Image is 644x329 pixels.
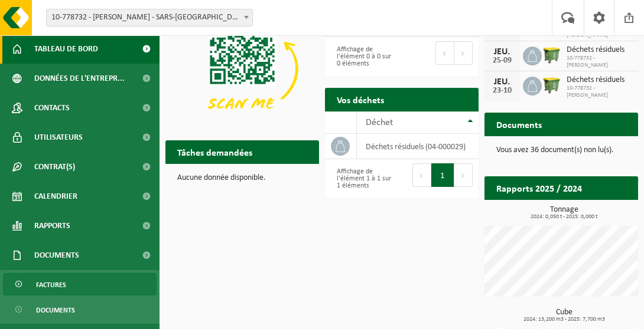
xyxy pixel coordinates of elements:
h3: Tonnage [490,206,638,220]
h2: Vos déchets [325,88,396,111]
div: Affichage de l'élément 1 à 1 sur 1 éléments [331,162,396,195]
h2: Documents [484,113,554,136]
span: Calendrier [34,182,77,211]
span: 10-778732 - PAUWELS SEBASTIEN - SARS-LA-BUISSIÈRE [47,9,252,26]
button: Previous [412,163,431,187]
a: Consulter les rapports [535,199,637,223]
p: Aucune donnée disponible. [177,174,307,182]
span: Tableau de bord [34,34,98,64]
a: Factures [3,273,157,295]
button: Next [454,41,473,65]
span: Contacts [34,93,70,123]
span: 10-778732 - [PERSON_NAME] [567,55,632,69]
img: WB-1100-HPE-GN-50 [542,45,562,65]
span: Factures [36,274,66,296]
span: Déchets résiduels [567,45,632,55]
button: Next [454,163,473,187]
button: Previous [435,41,454,65]
span: 2024: 0,050 t - 2025: 0,000 t [490,214,638,220]
h3: Cube [490,308,638,323]
span: Déchets résiduels [567,75,632,85]
div: 23-10 [490,87,514,95]
div: JEU. [490,47,514,57]
img: WB-1100-HPE-GN-50 [542,75,562,95]
span: Utilisateurs [34,123,83,152]
span: Documents [36,299,75,321]
span: Données de l'entrepr... [34,64,125,93]
button: 1 [431,163,454,187]
span: 10-778732 - PAUWELS SEBASTIEN - SARS-LA-BUISSIÈRE [46,9,253,27]
img: Download de VHEPlus App [165,11,319,126]
h2: Tâches demandées [165,140,264,163]
div: Affichage de l'élément 0 à 0 sur 0 éléments [331,40,396,73]
h2: Rapports 2025 / 2024 [484,176,594,199]
span: Rapports [34,211,70,241]
p: Vous avez 36 document(s) non lu(s). [496,146,626,154]
div: 25-09 [490,57,514,65]
div: JEU. [490,77,514,87]
span: Déchet [366,118,393,127]
span: Documents [34,241,79,270]
a: Documents [3,298,157,321]
span: 2024: 13,200 m3 - 2025: 7,700 m3 [490,317,638,323]
span: 10-778732 - [PERSON_NAME] [567,85,632,99]
td: déchets résiduels (04-000029) [357,134,479,159]
span: Contrat(s) [34,152,75,182]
